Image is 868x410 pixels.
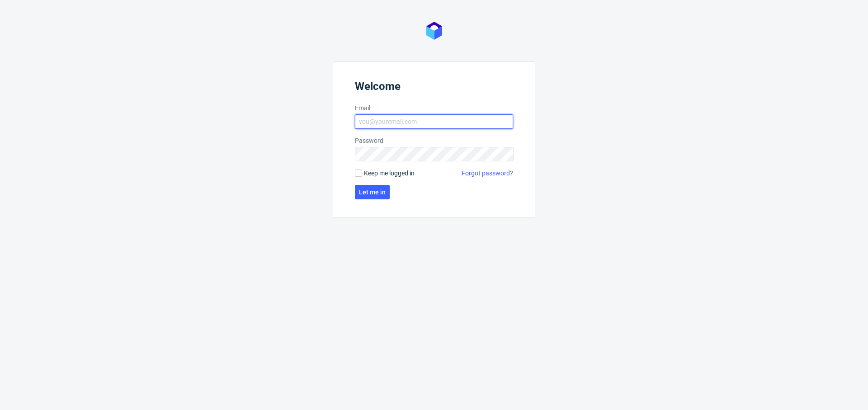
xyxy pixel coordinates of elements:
label: Email [355,104,513,113]
label: Password [355,136,513,145]
span: Let me in [359,189,386,195]
input: you@youremail.com [355,114,513,129]
span: Keep me logged in [364,169,415,178]
header: Welcome [355,80,513,96]
a: Forgot password? [462,169,513,178]
button: Let me in [355,185,390,199]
